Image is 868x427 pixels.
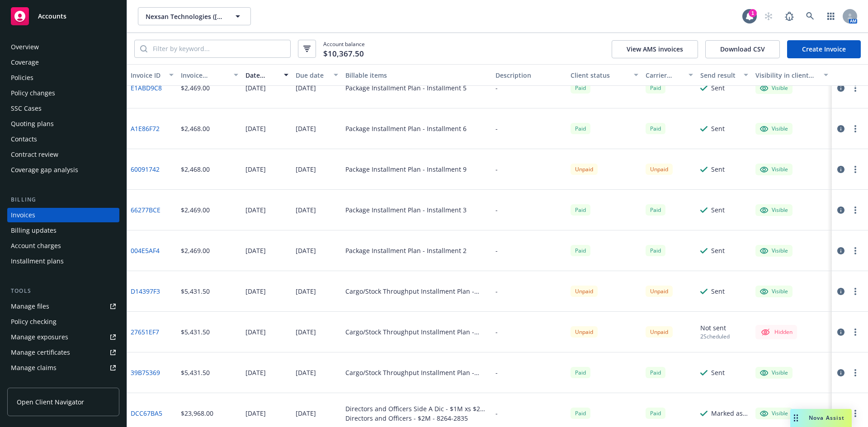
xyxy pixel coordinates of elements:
span: Paid [646,245,665,256]
a: Search [801,7,819,25]
div: Visible [760,125,788,133]
div: Paid [646,408,665,419]
button: View AMS invoices [612,40,698,58]
div: $5,431.50 [181,327,210,337]
a: 27651EF7 [131,327,159,337]
div: - [495,124,498,133]
a: Overview [7,40,119,54]
div: Manage files [11,299,49,314]
div: Paid [571,204,590,216]
button: Nova Assist [790,409,852,427]
a: D14397F3 [131,286,160,296]
div: Installment plans [11,254,64,268]
button: Client status [567,64,642,86]
button: Download CSV [705,40,780,58]
div: [DATE] [245,83,266,93]
a: 39B75369 [131,368,160,377]
button: Billable items [342,64,492,86]
a: Policies [7,70,119,85]
div: Visible [760,206,788,214]
div: $2,469.00 [181,205,210,215]
a: 66277BCE [131,205,160,215]
a: Contacts [7,132,119,146]
div: Visible [760,165,788,174]
div: Paid [571,408,590,419]
div: - [495,408,498,418]
div: Paid [571,82,590,94]
div: Directors and Officers - $2M - 8264-2835 [345,413,488,423]
div: Unpaid [646,164,673,175]
div: Sent [711,286,725,296]
span: Paid [571,245,590,256]
div: [DATE] [296,205,316,215]
div: Sent [711,83,725,93]
div: [DATE] [245,164,266,174]
div: Contacts [11,132,37,146]
a: Manage exposures [7,330,119,344]
span: $10,367.50 [323,48,364,60]
div: Paid [646,82,665,94]
div: $23,968.00 [181,408,213,418]
div: Cargo/Stock Throughput Installment Plan - Installment 2 [345,286,488,296]
div: [DATE] [296,246,316,255]
div: Description [495,70,563,80]
div: Invoice ID [131,70,164,80]
button: Invoice amount [177,64,242,86]
a: Switch app [822,7,840,25]
a: Installment plans [7,254,119,268]
div: Paid [646,367,665,378]
button: Send result [697,64,752,86]
div: Sent [711,368,725,377]
div: Billing updates [11,223,57,238]
div: Quoting plans [11,117,54,131]
div: Sent [711,164,725,174]
a: Start snowing [759,7,778,25]
div: Package Installment Plan - Installment 5 [345,83,467,93]
div: Date issued [245,70,278,80]
span: Account balance [323,40,365,57]
div: [DATE] [245,368,266,377]
div: Client status [571,70,628,80]
span: Nova Assist [809,414,844,422]
a: Manage BORs [7,376,119,390]
a: Manage certificates [7,345,119,360]
div: Paid [646,123,665,134]
div: Unpaid [646,326,673,338]
a: Coverage gap analysis [7,163,119,177]
div: [DATE] [296,286,316,296]
div: 1 [749,9,757,17]
div: Manage BORs [11,376,53,390]
svg: Search [140,45,147,52]
div: - [495,327,498,337]
span: Open Client Navigator [17,397,84,407]
div: $2,469.00 [181,83,210,93]
div: Drag to move [790,409,802,427]
div: Visible [760,369,788,377]
div: Sent [711,124,725,133]
div: Visible [760,409,788,418]
div: - [495,286,498,296]
button: Description [492,64,567,86]
div: Hidden [760,327,793,338]
div: Unpaid [571,326,598,338]
div: - [495,246,498,255]
div: Manage claims [11,361,57,375]
div: Package Installment Plan - Installment 3 [345,205,467,215]
div: Unpaid [646,286,673,297]
div: Directors and Officers Side A Dic - $1M xs $2M D&O Limit - [PHONE_NUMBER] [345,404,488,413]
div: Unpaid [571,164,598,175]
div: Paid [571,123,590,134]
div: Paid [646,204,665,216]
div: Manage certificates [11,345,70,360]
a: Accounts [7,4,119,29]
a: 004E5AF4 [131,246,160,255]
button: Invoice ID [127,64,177,86]
div: Visible [760,287,788,296]
div: Sent [711,246,725,255]
div: Paid [571,367,590,378]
